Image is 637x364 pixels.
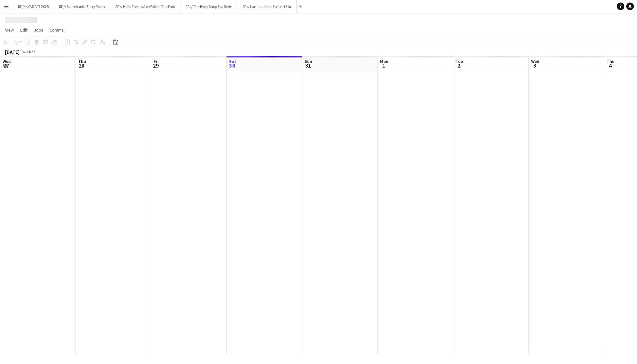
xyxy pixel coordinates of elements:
span: Mon [380,58,388,64]
span: 31 [304,62,312,69]
a: View [3,26,16,34]
span: View [5,27,14,33]
button: RF // KVADRAT 2025 [13,0,54,13]
span: 30 [228,62,236,69]
span: 2 [455,62,463,69]
a: Edit [18,26,30,34]
button: RF // The Body Shop Spa Serie [180,0,237,13]
button: RF // Lambertseter Senter 15 år [237,0,297,13]
button: RF // Sparebank1 Entry Room [54,0,110,13]
button: RF // Hello Fresh på A Walk In The Park [110,0,180,13]
span: Thu [78,58,86,64]
span: 4 [606,62,615,69]
a: Jobs [31,26,46,34]
span: Comms [50,27,64,33]
a: Comms [47,26,66,34]
span: Week 35 [21,49,37,54]
span: Sat [229,58,236,64]
span: Jobs [34,27,43,33]
span: 1 [379,62,388,69]
div: [DATE] [5,49,20,55]
span: Sun [305,58,312,64]
span: 3 [530,62,539,69]
span: 29 [153,62,159,69]
span: Thu [607,58,615,64]
span: Tue [456,58,463,64]
span: 27 [2,62,11,69]
span: Wed [531,58,539,64]
span: Wed [3,58,11,64]
span: Fri [154,58,159,64]
span: Edit [20,27,27,33]
span: 28 [77,62,86,69]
